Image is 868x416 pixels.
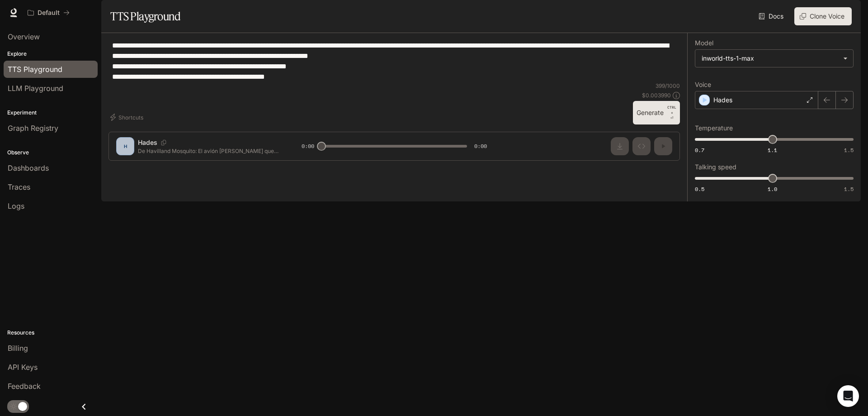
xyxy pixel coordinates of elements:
p: Voice [695,81,711,88]
p: Model [695,40,713,46]
p: Talking speed [695,164,736,170]
span: 1.5 [844,185,854,193]
div: Open Intercom Messenger [837,385,859,407]
span: 1.5 [844,146,854,154]
a: Docs [757,7,787,25]
span: 1.1 [768,146,777,154]
p: Hades [713,96,732,105]
p: Default [38,9,60,17]
p: $ 0.003990 [642,91,671,99]
button: Clone Voice [794,7,852,25]
span: 1.0 [768,185,777,193]
button: All workspaces [24,4,74,22]
p: CTRL + [667,105,676,115]
div: inworld-tts-1-max [702,54,839,63]
div: inworld-tts-1-max [695,50,853,67]
span: 0.5 [695,185,704,193]
p: ⏎ [667,105,676,121]
button: GenerateCTRL +⏎ [633,101,680,124]
h1: TTS Playground [110,7,180,25]
p: 399 / 1000 [656,82,680,90]
button: Shortcuts [108,110,147,124]
span: 0.7 [695,146,704,154]
p: Temperature [695,125,733,131]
